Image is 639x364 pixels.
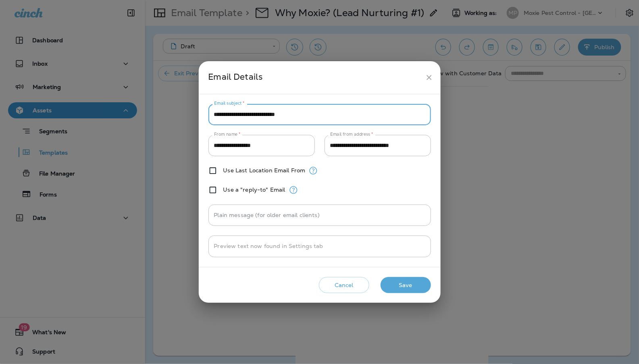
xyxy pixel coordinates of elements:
label: Use Last Location Email From [223,167,306,174]
label: Use a "reply-to" Email [223,186,285,193]
button: Save [381,277,431,294]
label: Email from address [330,131,373,137]
label: Email subject [214,100,245,106]
div: Email Details [208,70,422,85]
button: Cancel [319,277,369,294]
button: close [422,70,437,85]
label: From name [214,131,241,137]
